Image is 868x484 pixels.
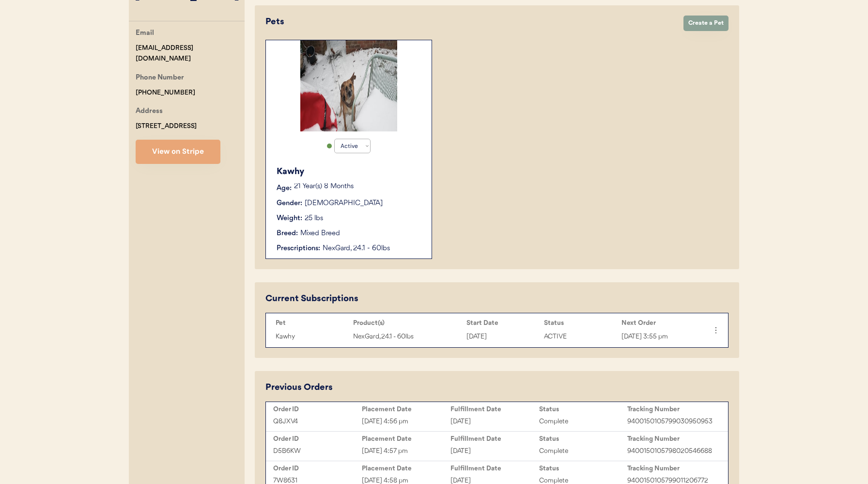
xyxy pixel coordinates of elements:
[353,331,462,342] div: NexGard, 24.1 - 60lbs
[466,331,539,342] div: [DATE]
[265,381,333,394] div: Previous Orders
[627,465,716,472] div: Tracking Number
[627,416,716,427] div: 9400150105799030950953
[323,243,422,254] div: NexGard, 24.1 - 60lbs
[627,405,716,413] div: Tracking Number
[300,228,340,239] div: Mixed Breed
[466,319,539,327] div: Start Date
[362,405,450,413] div: Placement Date
[273,416,362,427] div: Q8JXV4
[136,72,184,84] div: Phone Number
[621,331,694,342] div: [DATE] 3:55 pm
[265,16,674,29] div: Pets
[300,40,397,131] img: 20250121_160606-4fcf4a5a-ed2d-4917-8535-621125cc6fa4.jpg
[136,28,154,40] div: Email
[276,331,348,342] div: Kawhy
[136,106,163,118] div: Address
[544,319,617,327] div: Status
[539,416,628,427] div: Complete
[136,87,195,98] div: [PHONE_NUMBER]
[362,465,450,472] div: Placement Date
[273,435,362,443] div: Order ID
[450,435,539,443] div: Fulfillment Date
[277,228,298,239] div: Breed:
[276,319,348,327] div: Pet
[294,183,422,190] p: 21 Year(s) 8 Months
[136,121,197,132] div: [STREET_ADDRESS]
[273,405,362,413] div: Order ID
[362,446,450,457] div: [DATE] 4:57 pm
[544,331,617,342] div: ACTIVE
[450,446,539,457] div: [DATE]
[450,416,539,427] div: [DATE]
[539,435,628,443] div: Status
[353,319,462,327] div: Product(s)
[277,213,302,224] div: Weight:
[277,243,320,254] div: Prescriptions:
[273,465,362,472] div: Order ID
[305,198,383,209] div: [DEMOGRAPHIC_DATA]
[539,405,628,413] div: Status
[539,465,628,472] div: Status
[627,435,716,443] div: Tracking Number
[277,183,292,194] div: Age:
[621,319,694,327] div: Next Order
[277,165,422,178] div: Kawhy
[362,435,450,443] div: Placement Date
[362,416,450,427] div: [DATE] 4:56 pm
[683,16,728,31] button: Create a Pet
[450,405,539,413] div: Fulfillment Date
[136,43,245,65] div: [EMAIL_ADDRESS][DOMAIN_NAME]
[539,446,628,457] div: Complete
[627,446,716,457] div: 9400150105798020546688
[277,198,302,209] div: Gender:
[273,446,362,457] div: D5B6KW
[265,292,358,306] div: Current Subscriptions
[450,465,539,472] div: Fulfillment Date
[136,140,220,164] button: View on Stripe
[305,213,323,224] div: 25 lbs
